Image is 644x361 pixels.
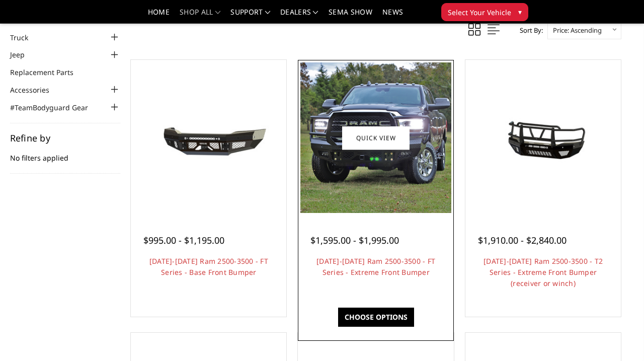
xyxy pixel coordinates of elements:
[10,67,86,78] a: Replacement Parts
[10,32,41,43] a: Truck
[10,85,62,95] a: Accessories
[180,9,220,23] a: shop all
[149,256,268,277] a: [DATE]-[DATE] Ram 2500-3500 - FT Series - Base Front Bumper
[316,256,435,277] a: [DATE]-[DATE] Ram 2500-3500 - FT Series - Extreme Front Bumper
[148,9,170,23] a: Home
[382,9,403,23] a: News
[468,62,618,213] a: 2019-2025 Ram 2500-3500 - T2 Series - Extreme Front Bumper (receiver or winch) 2019-2025 Ram 2500...
[300,62,451,213] a: 2019-2025 Ram 2500-3500 - FT Series - Extreme Front Bumper 2019-2025 Ram 2500-3500 - FT Series - ...
[441,3,528,21] button: Select Your Vehicle
[280,9,318,23] a: Dealers
[10,49,37,60] a: Jeep
[10,102,101,113] a: #TeamBodyguard Gear
[484,256,603,288] a: [DATE]-[DATE] Ram 2500-3500 - T2 Series - Extreme Front Bumper (receiver or winch)
[300,62,451,213] img: 2019-2025 Ram 2500-3500 - FT Series - Extreme Front Bumper
[230,9,270,23] a: Support
[143,234,224,246] span: $995.00 - $1,195.00
[10,133,121,174] div: No filters applied
[329,9,372,23] a: SEMA Show
[342,126,410,150] a: Quick view
[478,234,567,246] span: $1,910.00 - $2,840.00
[310,234,399,246] span: $1,595.00 - $1,995.00
[133,62,284,213] a: 2019-2025 Ram 2500-3500 - FT Series - Base Front Bumper
[518,7,522,17] span: ▾
[10,133,121,142] h5: Refine by
[448,7,511,18] span: Select Your Vehicle
[338,308,414,327] a: Choose Options
[468,103,618,173] img: 2019-2025 Ram 2500-3500 - T2 Series - Extreme Front Bumper (receiver or winch)
[133,103,284,173] img: 2019-2025 Ram 2500-3500 - FT Series - Base Front Bumper
[514,23,543,38] label: Sort By:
